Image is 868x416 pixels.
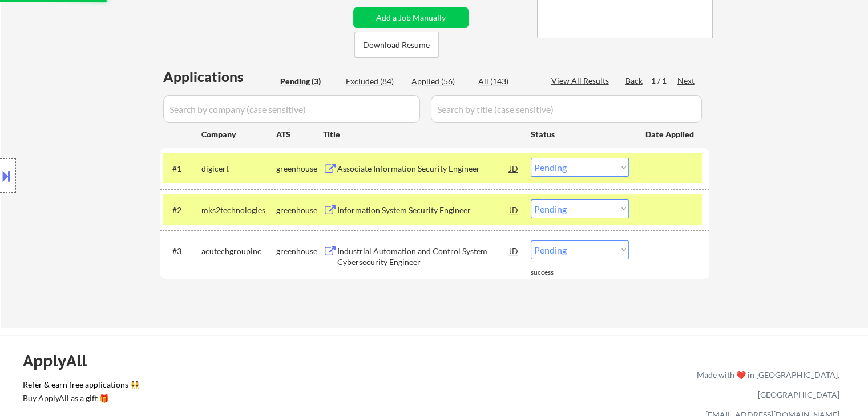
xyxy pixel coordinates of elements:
[276,129,323,140] div: ATS
[276,205,323,216] div: greenhouse
[23,351,100,370] div: ApplyAll
[651,75,677,87] div: 1 / 1
[337,163,510,174] div: Associate Information Security Engineer
[551,75,612,87] div: View All Results
[201,163,276,174] div: digicert
[431,95,702,123] input: Search by title (case sensitive)
[478,76,535,87] div: All (143)
[163,95,420,123] input: Search by company (case sensitive)
[337,246,510,268] div: Industrial Automation and Control System Cybersecurity Engineer
[411,76,469,87] div: Applied (56)
[508,199,520,220] div: JD
[508,240,520,261] div: JD
[201,129,276,140] div: Company
[23,381,458,393] a: Refer & earn free applications 👯‍♀️
[23,393,137,407] a: Buy ApplyAll as a gift 🎁
[531,124,629,144] div: Status
[692,365,839,405] div: Made with ❤️ in [GEOGRAPHIC_DATA], [GEOGRAPHIC_DATA]
[201,205,276,216] div: mks2technologies
[677,75,696,87] div: Next
[276,163,323,174] div: greenhouse
[163,70,276,84] div: Applications
[280,76,337,87] div: Pending (3)
[625,75,644,87] div: Back
[323,129,520,140] div: Title
[508,158,520,178] div: JD
[276,246,323,257] div: greenhouse
[201,246,276,257] div: acutechgroupinc
[354,32,439,58] button: Download Resume
[346,76,403,87] div: Excluded (84)
[353,7,469,28] button: Add a Job Manually
[531,268,576,278] div: success
[23,394,137,402] div: Buy ApplyAll as a gift 🎁
[337,205,510,216] div: Information System Security Engineer
[645,129,696,140] div: Date Applied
